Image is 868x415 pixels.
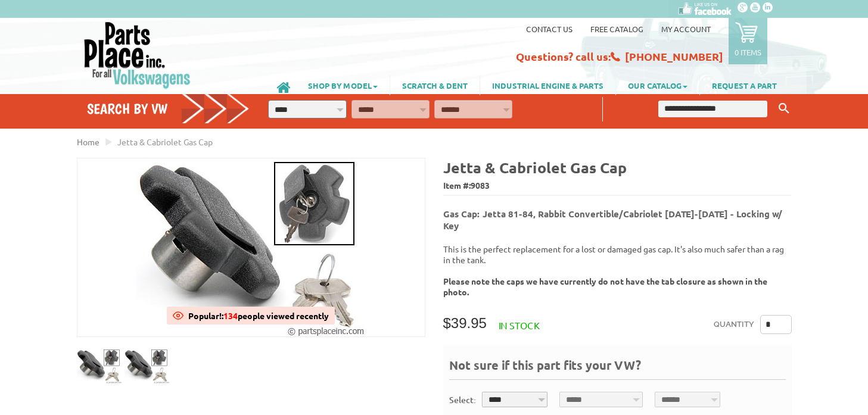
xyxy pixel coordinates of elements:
label: Quantity [714,315,754,334]
a: REQUEST A PART [700,75,789,95]
button: Keyword Search [775,99,793,118]
span: 134 [223,310,238,321]
span: In stock [499,319,540,331]
img: Parts Place Inc! [83,21,192,89]
p: This is the perfect replacement for a lost or damaged gas cap. It's also much safer than a rag in... [443,244,792,297]
img: View [173,310,183,321]
a: SCRATCH & DENT [390,75,480,95]
a: 0 items [729,18,767,64]
a: My Account [661,24,711,34]
span: 9083 [471,180,490,191]
p: 0 items [735,47,761,57]
img: Jetta and Cabriolet Gas Cap [77,344,122,388]
a: Contact us [526,24,573,34]
span: Item #: [443,177,792,195]
a: INDUSTRIAL ENGINE & PARTS [480,75,615,95]
span: Jetta & Cabriolet Gas Cap [117,136,213,147]
a: Free Catalog [590,24,643,34]
span: $39.95 [443,315,487,331]
a: Home [77,136,99,147]
div: Popular!: people viewed recently [188,307,329,324]
img: Jetta and Cabriolet Gas Cap [125,344,169,388]
b: Please note the caps we have currently do not have the tab closure as shown in the photo. [443,276,767,297]
b: Jetta & Cabriolet Gas Cap [443,158,627,177]
h4: Search by VW [87,100,250,117]
b: Gas Cap: Jetta 81-84, Rabbit Convertible/Cabriolet [DATE]-[DATE] - Locking w/ Key [443,208,782,232]
img: vw-jetta-cabriolet-gas-cap-9083.jpg [136,158,365,336]
div: Select: [449,394,476,406]
a: OUR CATALOG [616,75,699,95]
a: SHOP BY MODEL [296,75,390,95]
div: Not sure if this part fits your VW? [449,357,786,380]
